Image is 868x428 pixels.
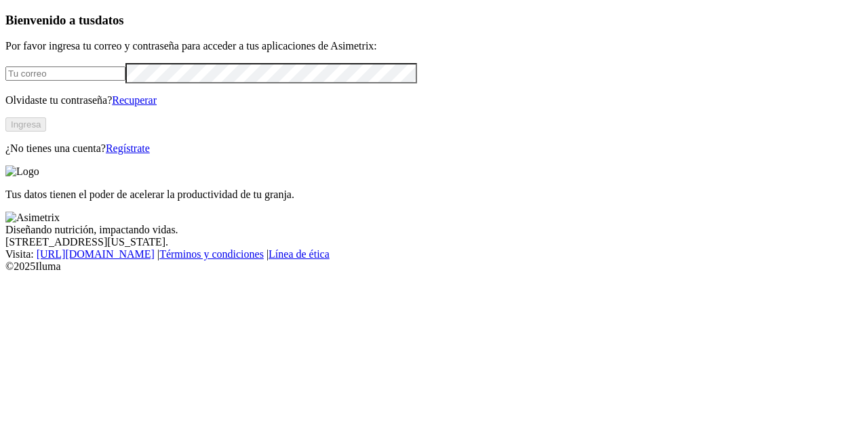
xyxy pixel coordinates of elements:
[5,40,863,52] p: Por favor ingresa tu correo y contraseña para acceder a tus aplicaciones de Asimetrix:
[5,13,863,28] h3: Bienvenido a tus
[5,212,60,224] img: Asimetrix
[95,13,124,27] span: datos
[5,260,863,273] div: © 2025 Iluma
[269,248,330,260] a: Línea de ética
[5,224,863,236] div: Diseñando nutrición, impactando vidas.
[5,166,39,178] img: Logo
[5,94,863,106] p: Olvidaste tu contraseña?
[112,94,157,106] a: Recuperar
[37,248,155,260] a: [URL][DOMAIN_NAME]
[5,66,125,81] input: Tu correo
[5,189,863,201] p: Tus datos tienen el poder de acelerar la productividad de tu granja.
[5,248,863,260] div: Visita : | |
[106,142,150,154] a: Regístrate
[159,248,264,260] a: Términos y condiciones
[5,142,863,155] p: ¿No tienes una cuenta?
[5,117,46,132] button: Ingresa
[5,236,863,248] div: [STREET_ADDRESS][US_STATE].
